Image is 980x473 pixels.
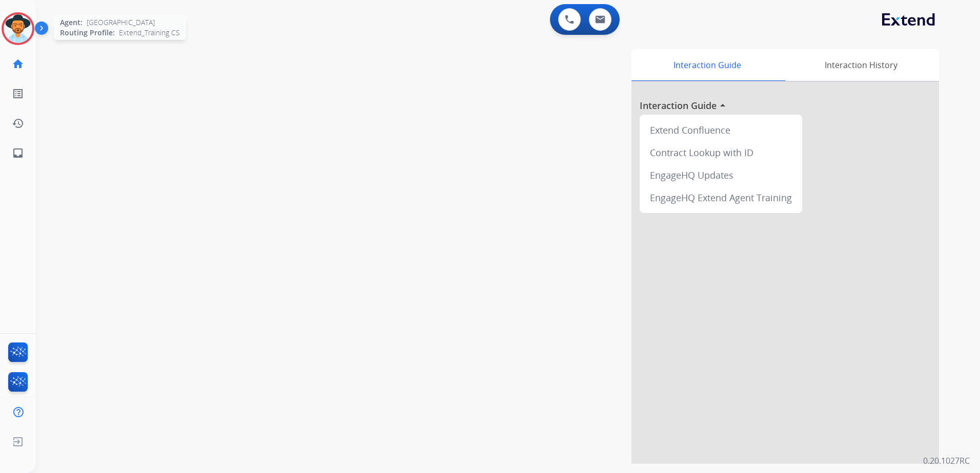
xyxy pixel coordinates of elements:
[923,455,970,467] p: 0.20.1027RC
[12,147,24,159] mat-icon: inbox
[12,117,24,130] mat-icon: history
[87,17,155,28] span: [GEOGRAPHIC_DATA]
[60,28,115,38] span: Routing Profile:
[644,186,798,209] div: EngageHQ Extend Agent Training
[644,141,798,164] div: Contract Lookup with ID
[631,49,783,81] div: Interaction Guide
[644,164,798,186] div: EngageHQ Updates
[60,17,83,28] span: Agent:
[12,58,24,70] mat-icon: home
[783,49,939,81] div: Interaction History
[12,88,24,100] mat-icon: list_alt
[119,28,180,38] span: Extend_Training CS
[4,14,32,43] img: avatar
[644,119,798,141] div: Extend Confluence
